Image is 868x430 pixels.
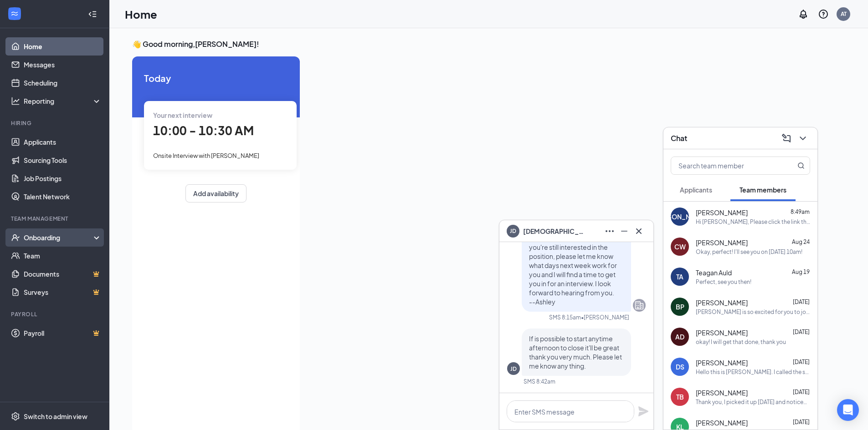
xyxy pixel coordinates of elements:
div: Hello this is [PERSON_NAME]. I called the store a few days back to ask if someone had covered my ... [696,368,810,376]
svg: Analysis [11,96,20,106]
a: PayrollCrown [24,324,102,342]
span: Applicants [680,186,712,194]
svg: MagnifyingGlass [797,162,805,169]
div: TB [676,392,684,401]
span: [PERSON_NAME] [696,358,748,367]
span: [DATE] [793,298,810,305]
div: SMS 8:15am [549,314,581,321]
input: Search team member [671,157,779,174]
div: Open Intercom Messenger [837,399,859,421]
span: [PERSON_NAME] [696,328,748,337]
div: Hi [PERSON_NAME], Please click the link that was sent to you about the forms. There are multiple ... [696,218,810,226]
span: [PERSON_NAME] [696,238,748,247]
span: Hi [PERSON_NAME], this is the Manager from [PERSON_NAME] of [PERSON_NAME]. I reviewed your applic... [529,188,620,306]
span: 8:49am [791,208,810,215]
a: Team [24,247,102,265]
svg: Collapse [88,10,97,19]
h1: Home [125,6,157,22]
div: DS [676,362,684,371]
span: Onsite Interview with [PERSON_NAME] [153,152,259,159]
svg: ChevronDown [797,133,808,144]
svg: Cross [633,226,644,237]
h3: Chat [671,133,687,143]
span: Teagan Auld [696,268,732,277]
button: ChevronDown [796,131,810,146]
span: Your next interview [153,111,212,119]
div: Thank you, I picked it up [DATE] and noticed the pants weren't in there. Do I need to come back a... [696,398,810,406]
div: Okay, perfect! I'll see you on [DATE] 10am! [696,248,802,256]
a: DocumentsCrown [24,265,102,283]
div: Hiring [11,119,100,127]
div: [PERSON_NAME] is so excited for you to join our team! Do you know anyone else who might be intere... [696,308,810,316]
a: Talent Network [24,187,102,206]
span: 10:00 - 10:30 AM [153,123,254,138]
button: Cross [632,224,646,238]
svg: QuestionInfo [818,9,829,20]
span: Today [144,71,288,85]
button: Add availability [185,184,247,202]
div: Payroll [11,310,100,318]
div: AD [675,332,684,341]
span: Aug 24 [792,238,810,245]
div: AT [841,10,847,18]
div: CW [674,242,686,251]
span: • [PERSON_NAME] [581,314,629,321]
a: Job Postings [24,169,102,187]
span: If is possible to start anytime afternoon to close it'll be great thank you very much. Please let... [529,334,622,370]
div: Reporting [24,96,102,106]
div: [PERSON_NAME] [653,212,706,221]
span: Team members [740,186,786,194]
a: Scheduling [24,74,102,92]
span: [DATE] [793,389,810,395]
span: [DATE] [793,359,810,365]
div: Onboarding [24,233,94,242]
a: Sourcing Tools [24,151,102,169]
svg: Notifications [798,9,809,20]
div: Switch to admin view [24,412,87,421]
h3: 👋 Good morning, [PERSON_NAME] ! [132,39,817,49]
svg: Plane [638,406,649,417]
button: Ellipses [602,224,617,238]
div: TA [676,272,683,281]
a: Messages [24,56,102,74]
svg: Company [634,300,645,311]
div: SMS 8:42am [524,378,555,385]
a: SurveysCrown [24,283,102,301]
button: ComposeMessage [779,131,794,146]
svg: Minimize [619,226,630,237]
div: JD [510,365,517,373]
svg: WorkstreamLogo [10,9,19,18]
div: BP [676,302,684,311]
svg: Settings [11,412,20,421]
span: [PERSON_NAME] [696,388,748,397]
svg: UserCheck [11,233,20,242]
span: [DATE] [793,419,810,425]
a: Applicants [24,133,102,151]
a: Home [24,37,102,56]
div: okay! I will get that done, thank you [696,338,786,346]
svg: ComposeMessage [781,133,792,144]
button: Minimize [617,224,632,238]
span: [PERSON_NAME] [696,208,748,217]
span: [DATE] [793,329,810,335]
span: [PERSON_NAME] [696,298,748,307]
div: Perfect, see you then! [696,278,751,286]
span: [PERSON_NAME] [696,418,748,427]
div: Team Management [11,215,100,223]
svg: Ellipses [604,226,615,237]
span: Aug 19 [792,268,810,275]
span: [DEMOGRAPHIC_DATA] [PERSON_NAME] [523,226,587,236]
